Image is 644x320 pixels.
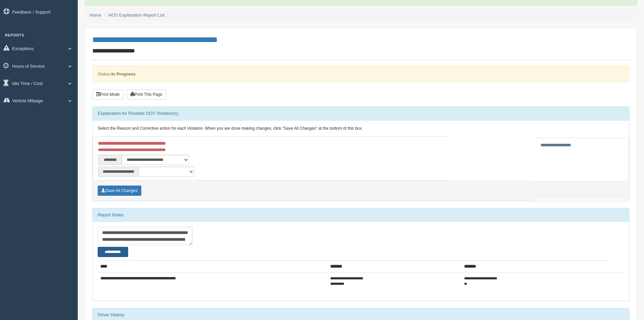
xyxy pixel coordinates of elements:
[98,247,128,257] button: Change Filter Options
[90,13,101,18] a: Home
[93,121,629,137] div: Select the Reason and Corrective action for each Violation. When you are done making changes, cli...
[93,107,629,120] div: Explanation for Possible DOT Violation(s)
[92,65,629,83] div: Status:
[127,89,166,100] button: Print This Page
[93,208,629,222] div: Report Notes
[111,71,136,77] strong: In Progress
[109,13,165,18] a: HOS Explanation Report List
[98,186,141,196] button: Save
[92,89,123,100] button: Print Mode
